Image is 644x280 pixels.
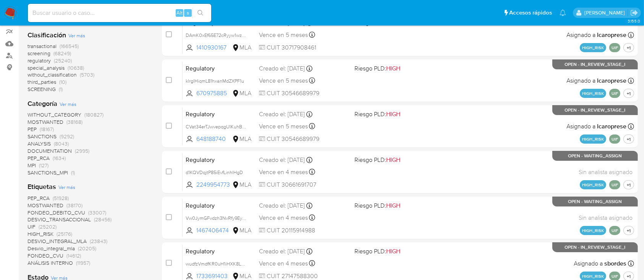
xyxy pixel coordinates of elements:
[176,9,183,16] span: Alt
[630,9,638,17] a: Salir
[187,9,189,16] span: s
[628,18,640,24] span: 3.155.0
[584,9,628,16] p: ezequiel.castrillon@mercadolibre.com
[193,8,208,18] button: search-icon
[509,9,552,17] span: Accesos rápidos
[28,8,211,18] input: Buscar usuario o caso...
[560,10,566,16] a: Notificaciones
